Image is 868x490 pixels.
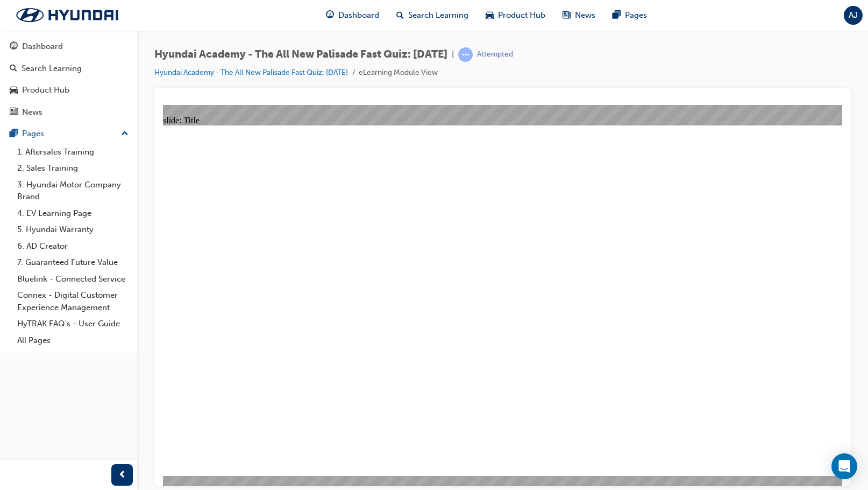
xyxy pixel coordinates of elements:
[5,4,129,26] img: Trak
[4,34,133,124] button: DashboardSearch LearningProduct HubNews
[849,9,858,22] span: AJ
[10,108,18,117] span: news-icon
[554,4,604,26] a: news-iconNews
[498,9,545,22] span: Product Hub
[22,62,82,75] div: Search Learning
[22,84,69,96] div: Product Hub
[13,221,133,238] a: 5. Hyundai Warranty
[22,128,44,140] div: Pages
[22,106,42,118] div: News
[10,42,18,52] span: guage-icon
[326,9,334,22] span: guage-icon
[317,4,388,26] a: guage-iconDashboard
[396,9,404,22] span: search-icon
[10,129,18,139] span: pages-icon
[13,177,133,205] a: 3. Hyundai Motor Company Brand
[563,9,571,22] span: news-icon
[13,332,133,349] a: All Pages
[4,59,133,79] a: Search Learning
[359,67,438,79] li: eLearning Module View
[625,9,647,22] span: Pages
[13,238,133,255] a: 6. AD Creator
[13,316,133,332] a: HyTRAK FAQ's - User Guide
[4,102,133,122] a: News
[154,68,348,77] a: Hyundai Academy - The All New Palisade Fast Quiz: [DATE]
[613,9,621,22] span: pages-icon
[4,124,133,144] button: Pages
[4,37,133,57] a: Dashboard
[13,160,133,177] a: 2. Sales Training
[575,9,595,22] span: News
[388,4,477,26] a: search-iconSearch Learning
[121,127,129,141] span: up-icon
[477,50,513,60] div: Attempted
[4,80,133,100] a: Product Hub
[408,9,468,22] span: Search Learning
[13,205,133,222] a: 4. EV Learning Page
[13,271,133,288] a: Bluelink - Connected Service
[604,4,656,26] a: pages-iconPages
[458,47,473,62] span: learningRecordVerb_ATTEMPT-icon
[844,6,863,25] button: AJ
[13,254,133,271] a: 7. Guaranteed Future Value
[10,86,18,95] span: car-icon
[118,468,126,482] span: prev-icon
[13,287,133,316] a: Connex - Digital Customer Experience Management
[13,144,133,160] a: 1. Aftersales Training
[486,9,494,22] span: car-icon
[452,48,454,61] span: |
[338,9,379,22] span: Dashboard
[22,40,63,53] div: Dashboard
[10,64,17,74] span: search-icon
[477,4,554,26] a: car-iconProduct Hub
[831,453,857,479] div: Open Intercom Messenger
[154,48,447,61] span: Hyundai Academy - The All New Palisade Fast Quiz: [DATE]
